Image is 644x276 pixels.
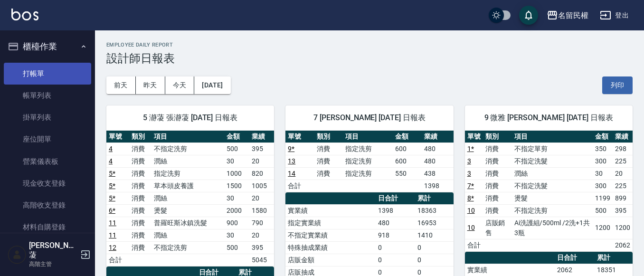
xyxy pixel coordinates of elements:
td: 合計 [465,239,483,251]
td: 消費 [314,155,343,167]
h2: Employee Daily Report [106,42,633,48]
td: 潤絲 [152,192,224,204]
td: 480 [376,217,416,229]
td: 820 [249,167,275,180]
td: 300 [593,155,613,167]
td: 不指定洗髮 [512,180,593,192]
td: 600 [393,155,422,167]
td: 1580 [249,204,275,217]
th: 累計 [595,252,633,264]
table: a dense table [465,131,633,252]
td: 18363 [415,204,453,217]
th: 單號 [285,131,314,143]
td: 普羅旺斯冰鎮洗髮 [152,217,224,229]
a: 帳單列表 [4,85,91,106]
td: 燙髮 [152,204,224,217]
td: 指定洗剪 [343,155,393,167]
td: 店販銷售 [483,217,512,239]
td: 消費 [483,167,512,180]
td: 790 [249,217,275,229]
td: 消費 [483,143,512,155]
td: 店販金額 [285,254,376,266]
a: 座位開單 [4,128,91,150]
th: 業績 [249,131,275,143]
td: 消費 [129,180,152,192]
a: 3 [467,170,471,177]
td: 395 [613,204,633,217]
th: 金額 [224,131,249,143]
button: 昨天 [136,76,165,94]
td: 1199 [593,192,613,204]
th: 類別 [129,131,152,143]
h3: 設計師日報表 [106,52,633,65]
th: 單號 [465,131,483,143]
table: a dense table [285,131,453,192]
td: 30 [224,155,249,167]
a: 現金收支登錄 [4,172,91,194]
td: 600 [393,143,422,155]
td: 500 [224,241,249,254]
th: 類別 [314,131,343,143]
td: 918 [376,229,416,241]
td: 不指定洗剪 [152,143,224,155]
span: 5 瀞蓤 張瀞蓤 [DATE] 日報表 [118,113,263,123]
th: 類別 [483,131,512,143]
td: 消費 [314,143,343,155]
a: 12 [109,244,116,251]
td: 指定實業績 [285,217,376,229]
a: 13 [288,157,295,165]
td: 2000 [224,204,249,217]
a: 4 [109,157,113,165]
a: 營業儀表板 [4,151,91,172]
th: 項目 [343,131,393,143]
td: 消費 [129,143,152,155]
button: [DATE] [194,76,230,94]
td: 不指定單剪 [512,143,593,155]
th: 日合計 [555,252,595,264]
td: 1200 [593,217,613,239]
a: 10 [467,224,475,231]
td: 20 [613,167,633,180]
td: 0 [376,254,416,266]
div: 名留民權 [558,10,588,21]
td: 500 [593,204,613,217]
td: 實業績 [465,264,555,276]
th: 累計 [415,192,453,205]
td: 消費 [129,204,152,217]
td: 20 [249,192,275,204]
button: 列印 [602,76,633,94]
td: 480 [422,155,454,167]
button: 登出 [596,7,633,24]
td: 2062 [613,239,633,251]
td: 2062 [555,264,595,276]
td: 20 [249,229,275,241]
a: 11 [109,231,116,239]
td: 消費 [129,167,152,180]
td: 20 [249,155,275,167]
td: 1398 [422,180,454,192]
td: Ai洗護組/500ml /2洗+1共3瓶 [512,217,593,239]
td: 潤絲 [512,167,593,180]
td: 18351 [595,264,633,276]
img: Logo [11,9,38,20]
a: 材料自購登錄 [4,216,91,238]
a: 高階收支登錄 [4,194,91,216]
td: 不指定洗剪 [152,241,224,254]
td: 指定洗剪 [343,167,393,180]
th: 單號 [106,131,129,143]
th: 金額 [393,131,422,143]
td: 消費 [483,204,512,217]
td: 395 [249,241,275,254]
td: 消費 [314,167,343,180]
a: 14 [288,170,295,177]
td: 潤絲 [152,155,224,167]
button: 前天 [106,76,136,94]
td: 899 [613,192,633,204]
td: 298 [613,143,633,155]
td: 30 [224,192,249,204]
td: 30 [593,167,613,180]
th: 項目 [512,131,593,143]
td: 1410 [415,229,453,241]
td: 合計 [106,254,129,266]
td: 550 [393,167,422,180]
